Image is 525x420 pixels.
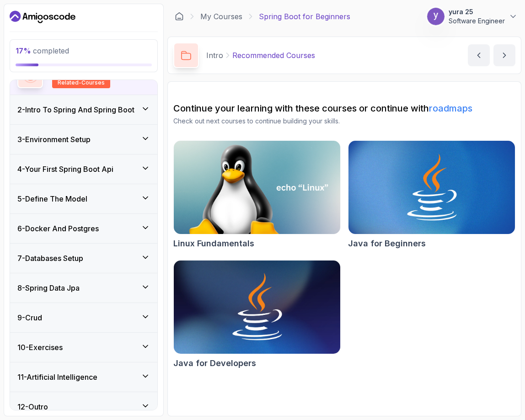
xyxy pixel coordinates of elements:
button: 9-Crud [10,303,157,332]
button: 8-Spring Data Jpa [10,273,157,303]
p: Intro [206,50,223,61]
button: user profile imageyura 25Software Engineer [427,7,518,26]
button: 4-Your First Spring Boot Api [10,154,157,184]
a: Dashboard [10,10,75,24]
h3: 4 - Your First Spring Boot Api [17,164,113,175]
span: completed [16,46,69,55]
h2: Continue your learning with these courses or continue with [173,102,515,115]
button: 11-Artificial Intelligence [10,362,157,392]
button: previous content [468,44,490,66]
button: 3-Environment Setup [10,125,157,154]
a: My Courses [200,11,242,22]
h2: Java for Beginners [348,237,426,250]
p: Spring Boot for Beginners [259,11,350,22]
h3: 5 - Define The Model [17,193,87,204]
h3: 6 - Docker And Postgres [17,223,99,234]
h3: 10 - Exercises [17,342,63,353]
p: Recommended Courses [232,50,315,61]
a: Java for Developers cardJava for Developers [173,260,341,370]
a: roadmaps [429,103,472,114]
img: user profile image [427,8,445,25]
button: 2-Intro To Spring And Spring Boot [10,95,157,124]
img: Java for Beginners card [348,141,515,234]
h3: 2 - Intro To Spring And Spring Boot [17,104,134,115]
span: related-courses [58,79,105,86]
button: 5-Define The Model [10,184,157,213]
a: Java for Beginners cardJava for Beginners [348,140,515,250]
button: 7-Databases Setup [10,244,157,273]
h3: 7 - Databases Setup [17,253,83,264]
a: Dashboard [175,12,184,21]
p: yura 25 [449,7,505,16]
a: Linux Fundamentals cardLinux Fundamentals [173,140,341,250]
h2: Linux Fundamentals [173,237,254,250]
h3: 8 - Spring Data Jpa [17,282,80,293]
p: Check out next courses to continue building your skills. [173,117,515,126]
h3: 3 - Environment Setup [17,134,91,145]
h2: Java for Developers [173,357,256,370]
img: Linux Fundamentals card [174,141,340,234]
p: Software Engineer [449,16,505,26]
h3: 12 - Outro [17,401,48,412]
img: Java for Developers card [174,261,340,354]
button: 6-Docker And Postgres [10,214,157,243]
h3: 9 - Crud [17,312,42,323]
button: next content [493,44,515,66]
button: 10-Exercises [10,333,157,362]
h3: 11 - Artificial Intelligence [17,372,97,383]
span: 17 % [16,46,31,55]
